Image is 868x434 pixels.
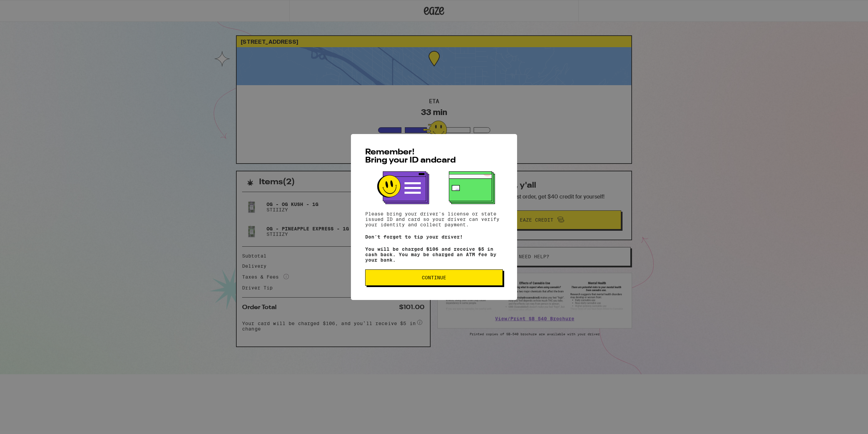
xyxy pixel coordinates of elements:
[365,148,456,165] span: Remember! Bring your ID and card
[365,211,503,227] p: Please bring your driver's license or state issued ID and card so your driver can verify your ide...
[422,275,446,280] span: Continue
[365,269,503,286] button: Continue
[365,234,503,240] p: Don't forget to tip your driver!
[365,246,503,263] p: You will be charged $106 and receive $5 in cash back. You may be charged an ATM fee by your bank.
